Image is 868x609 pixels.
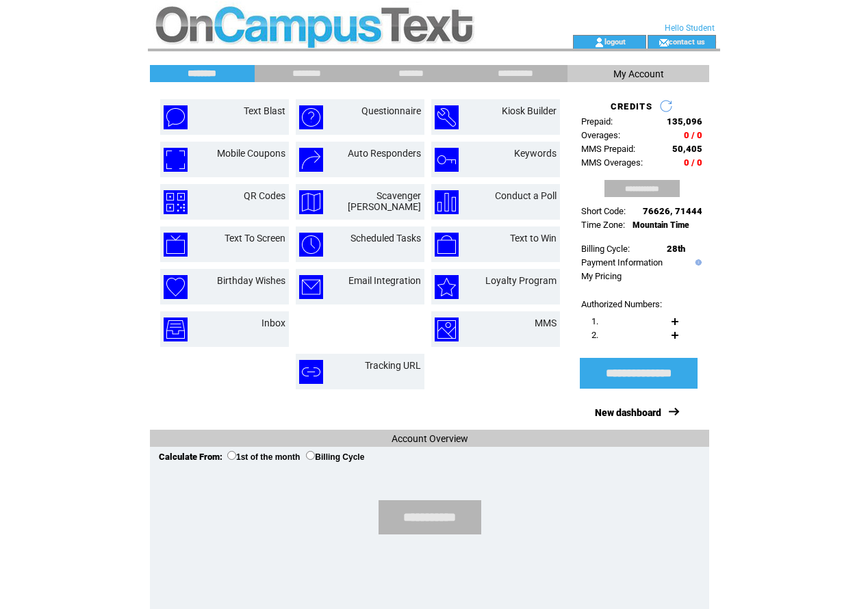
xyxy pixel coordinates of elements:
img: kiosk-builder.png [435,105,459,129]
a: Birthday Wishes [217,275,285,286]
a: Scheduled Tasks [350,233,421,244]
a: New dashboard [595,407,661,418]
img: text-blast.png [164,105,188,129]
span: 0 / 0 [684,130,702,140]
img: help.gif [692,259,702,265]
span: 28th [667,244,685,254]
a: Questionnaire [361,105,421,116]
span: Calculate From: [159,452,222,462]
span: 50,405 [672,144,702,154]
img: questionnaire.png [299,105,323,129]
a: Text to Win [510,233,557,244]
img: inbox.png [164,318,188,341]
a: Inbox [261,318,285,328]
a: My Pricing [581,271,622,281]
a: Payment Information [581,257,663,268]
a: logout [604,37,626,46]
span: Prepaid: [581,116,613,127]
span: Account Overview [392,433,468,444]
img: email-integration.png [299,275,323,299]
a: Kiosk Builder [502,105,557,116]
img: mms.png [435,318,459,341]
img: qr-codes.png [164,190,188,214]
a: Loyalty Program [485,275,557,286]
span: MMS Overages: [581,157,643,168]
span: CREDITS [611,101,652,112]
a: Text Blast [244,105,285,116]
a: contact us [669,37,705,46]
span: Authorized Numbers: [581,299,662,309]
a: Auto Responders [348,148,421,159]
a: QR Codes [244,190,285,201]
a: Tracking URL [365,360,421,371]
span: My Account [613,68,664,79]
label: Billing Cycle [306,452,364,462]
a: Email Integration [348,275,421,286]
img: auto-responders.png [299,148,323,172]
span: 0 / 0 [684,157,702,168]
img: contact_us_icon.gif [659,37,669,48]
a: Mobile Coupons [217,148,285,159]
img: conduct-a-poll.png [435,190,459,214]
img: mobile-coupons.png [164,148,188,172]
a: Keywords [514,148,557,159]
a: MMS [535,318,557,328]
label: 1st of the month [227,452,300,462]
input: 1st of the month [227,451,236,460]
img: scheduled-tasks.png [299,233,323,257]
img: text-to-win.png [435,233,459,257]
img: text-to-screen.png [164,233,188,257]
img: tracking-url.png [299,360,323,384]
a: Conduct a Poll [495,190,557,201]
img: account_icon.gif [594,37,604,48]
span: Overages: [581,130,620,140]
span: Billing Cycle: [581,244,630,254]
img: keywords.png [435,148,459,172]
span: Short Code: [581,206,626,216]
span: Time Zone: [581,220,625,230]
span: Mountain Time [633,220,689,230]
a: Text To Screen [225,233,285,244]
input: Billing Cycle [306,451,315,460]
span: 76626, 71444 [643,206,702,216]
a: Scavenger [PERSON_NAME] [348,190,421,212]
span: 2. [591,330,598,340]
span: MMS Prepaid: [581,144,635,154]
span: 1. [591,316,598,326]
img: scavenger-hunt.png [299,190,323,214]
span: 135,096 [667,116,702,127]
img: loyalty-program.png [435,275,459,299]
span: Hello Student [665,23,715,33]
img: birthday-wishes.png [164,275,188,299]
